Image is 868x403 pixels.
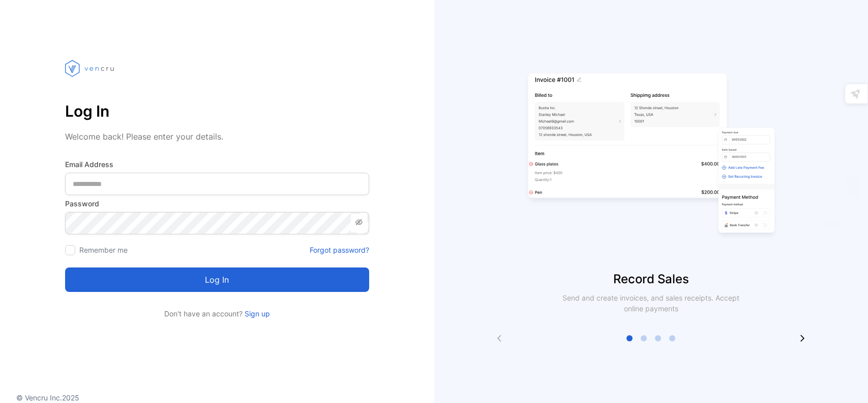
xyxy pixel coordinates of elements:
[65,159,369,170] label: Email Address
[65,267,369,292] button: Log in
[65,198,369,209] label: Password
[65,308,369,319] p: Don't have an account?
[79,246,128,254] label: Remember me
[310,245,369,255] a: Forgot password?
[243,309,270,318] a: Sign up
[65,130,369,143] p: Welcome back! Please enter your details.
[65,41,116,96] img: vencru logo
[65,99,369,123] p: Log In
[524,41,778,270] img: slider image
[553,292,749,314] p: Send and create invoices, and sales receipts. Accept online payments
